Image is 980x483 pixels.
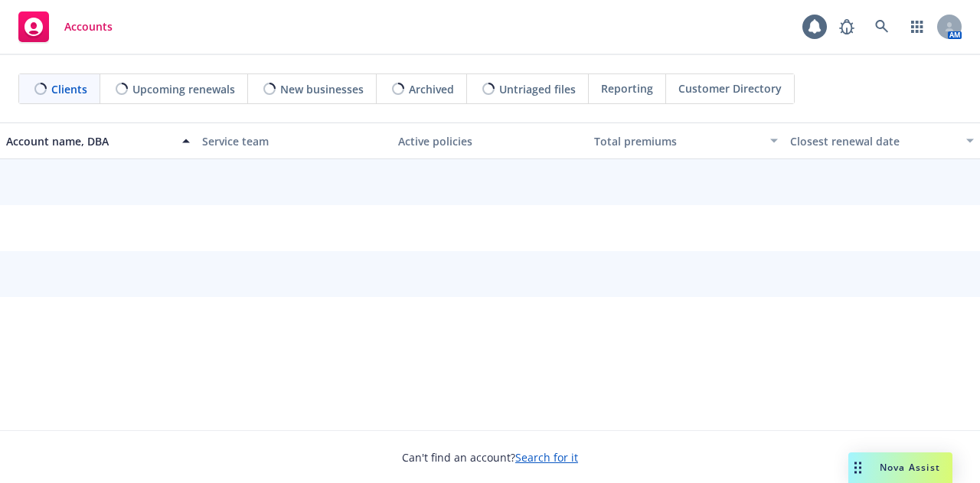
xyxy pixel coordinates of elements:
a: Switch app [902,11,933,42]
a: Report a Bug [831,11,862,42]
div: Account name, DBA [6,133,173,149]
button: Total premiums [588,122,784,159]
span: Can't find an account? [402,449,578,465]
span: Untriaged files [499,81,576,97]
span: Accounts [64,21,113,33]
span: Customer Directory [678,80,782,96]
div: Closest renewal date [790,133,957,149]
div: Service team [202,133,386,149]
span: Archived [409,81,454,97]
span: New businesses [280,81,364,97]
a: Accounts [12,5,119,48]
span: Nova Assist [880,461,940,474]
div: Active policies [398,133,582,149]
a: Search for it [515,450,578,465]
button: Nova Assist [848,452,952,483]
span: Reporting [601,80,653,96]
a: Search [867,11,897,42]
span: Clients [51,81,87,97]
button: Service team [196,122,392,159]
div: Total premiums [594,133,761,149]
div: Drag to move [848,452,867,483]
button: Closest renewal date [784,122,980,159]
span: Upcoming renewals [132,81,235,97]
button: Active policies [392,122,588,159]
